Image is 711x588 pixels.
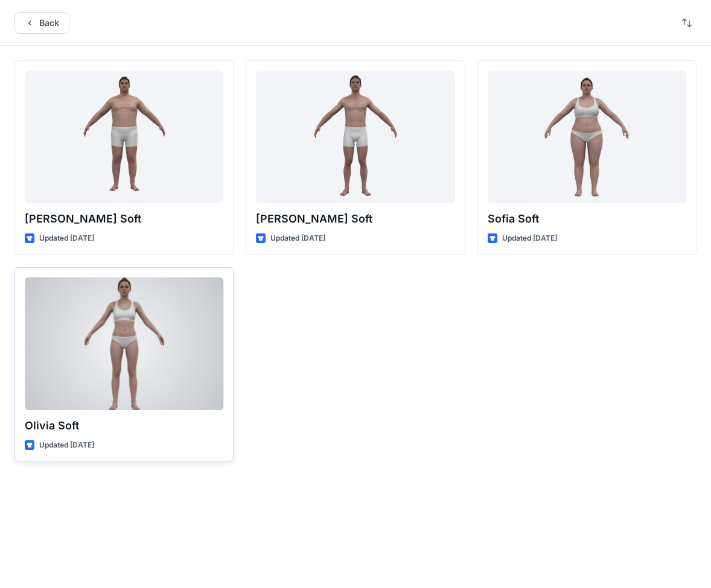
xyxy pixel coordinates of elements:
[256,210,454,227] p: [PERSON_NAME] Soft
[25,277,223,410] a: Olivia Soft
[25,417,223,434] p: Olivia Soft
[488,71,686,203] a: Sofia Soft
[488,210,686,227] p: Sofia Soft
[502,232,557,245] p: Updated [DATE]
[39,232,94,245] p: Updated [DATE]
[270,232,325,245] p: Updated [DATE]
[256,71,454,203] a: Oliver Soft
[14,12,69,34] button: Back
[25,71,223,203] a: Joseph Soft
[39,439,94,452] p: Updated [DATE]
[25,210,223,227] p: [PERSON_NAME] Soft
